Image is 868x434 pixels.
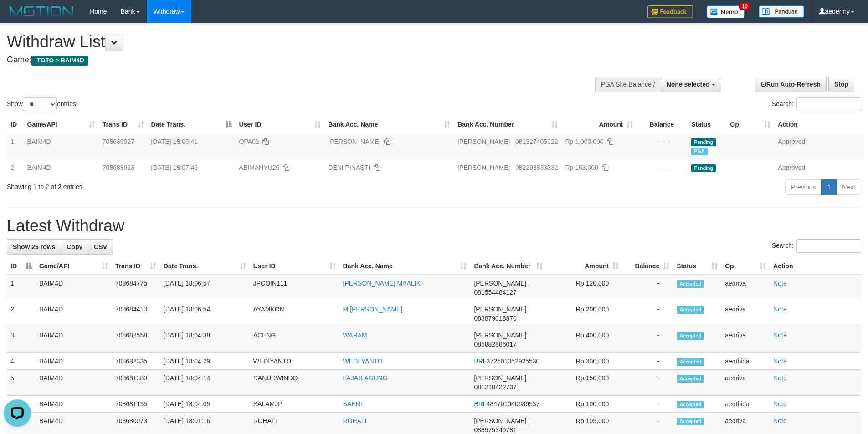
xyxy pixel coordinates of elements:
[7,239,61,255] a: Show 25 rows
[328,138,380,145] a: [PERSON_NAME]
[103,164,134,171] span: 708688923
[622,258,673,275] th: Balance: activate to sort column ascending
[721,275,770,301] td: aeoriva
[622,353,673,370] td: -
[739,2,751,10] span: 10
[343,280,421,287] a: [PERSON_NAME] MAALIK
[7,370,36,396] td: 5
[457,138,510,145] span: [PERSON_NAME]
[474,332,526,339] span: [PERSON_NAME]
[7,116,24,133] th: ID
[7,217,861,235] h1: Latest Withdraw
[774,133,864,159] td: Approved
[515,164,558,171] span: Copy 082298833332 to clipboard
[457,164,510,171] span: [PERSON_NAME]
[160,327,250,353] td: [DATE] 18:04:38
[474,374,526,382] span: [PERSON_NAME]
[721,327,770,353] td: aeoriva
[773,306,787,313] a: Note
[673,258,721,275] th: Status: activate to sort column ascending
[773,400,787,408] a: Note
[36,301,112,327] td: BAIM4D
[36,327,112,353] td: BAIM4D
[88,239,113,255] a: CSV
[24,159,99,176] td: BAIM4D
[772,97,861,111] label: Search:
[343,357,383,365] a: WEDI YANTO
[151,164,198,171] span: [DATE] 18:07:46
[474,417,526,424] span: [PERSON_NAME]
[112,370,160,396] td: 708681389
[343,374,388,382] a: FAJAR AGUNG
[677,306,704,314] span: Accepted
[640,163,684,172] div: - - -
[677,358,704,366] span: Accepted
[773,374,787,382] a: Note
[677,375,704,383] span: Accepted
[755,77,827,92] a: Run Auto-Refresh
[24,116,99,133] th: Game/API: activate to sort column ascending
[7,327,36,353] td: 3
[828,77,854,92] a: Stop
[474,280,526,287] span: [PERSON_NAME]
[339,258,471,275] th: Bank Acc. Name: activate to sort column ascending
[160,275,250,301] td: [DATE] 18:06:57
[250,353,339,370] td: WEDIYANTO
[691,148,707,155] span: Marked by aeoriva
[546,327,622,353] td: Rp 400,000
[328,164,370,171] a: DENI PINASTI
[112,353,160,370] td: 708682335
[343,306,403,313] a: M [PERSON_NAME]
[36,275,112,301] td: BAIM4D
[112,258,160,275] th: Trans ID: activate to sort column ascending
[721,353,770,370] td: aeothida
[160,258,250,275] th: Date Trans.: activate to sort column ascending
[7,56,570,65] h4: Game:
[250,301,339,327] td: AYAMKON
[94,243,107,250] span: CSV
[773,357,787,365] a: Note
[515,138,558,145] span: Copy 081327405922 to clipboard
[721,370,770,396] td: aeoriva
[726,116,774,133] th: Op: activate to sort column ascending
[67,243,82,250] span: Copy
[474,341,516,348] span: Copy 085882886017 to clipboard
[7,353,36,370] td: 4
[565,138,603,145] span: Rp 1.000.000
[23,97,57,111] select: Showentries
[677,401,704,408] span: Accepted
[647,5,693,18] img: Feedback.jpg
[546,353,622,370] td: Rp 300,000
[836,179,861,195] a: Next
[595,77,661,92] div: PGA Site Balance /
[622,370,673,396] td: -
[721,396,770,413] td: aeothida
[773,332,787,339] a: Note
[637,116,688,133] th: Balance
[36,370,112,396] td: BAIM4D
[239,138,259,145] span: OPA02
[772,239,861,253] label: Search:
[474,426,516,434] span: Copy 088975349781 to clipboard
[454,116,561,133] th: Bank Acc. Number: activate to sort column ascending
[36,396,112,413] td: BAIM4D
[7,97,76,111] label: Show entries
[622,275,673,301] td: -
[821,179,837,195] a: 1
[721,258,770,275] th: Op: activate to sort column ascending
[474,400,484,408] span: BRI
[160,301,250,327] td: [DATE] 18:06:54
[7,133,24,159] td: 1
[61,239,88,255] a: Copy
[691,138,716,146] span: Pending
[103,138,134,145] span: 708686927
[677,332,704,340] span: Accepted
[112,301,160,327] td: 708684413
[546,258,622,275] th: Amount: activate to sort column ascending
[474,357,484,365] span: BRI
[796,239,861,253] input: Search:
[707,5,745,18] img: Button%20Memo.svg
[99,116,148,133] th: Trans ID: activate to sort column ascending
[785,179,822,195] a: Previous
[24,133,99,159] td: BAIM4D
